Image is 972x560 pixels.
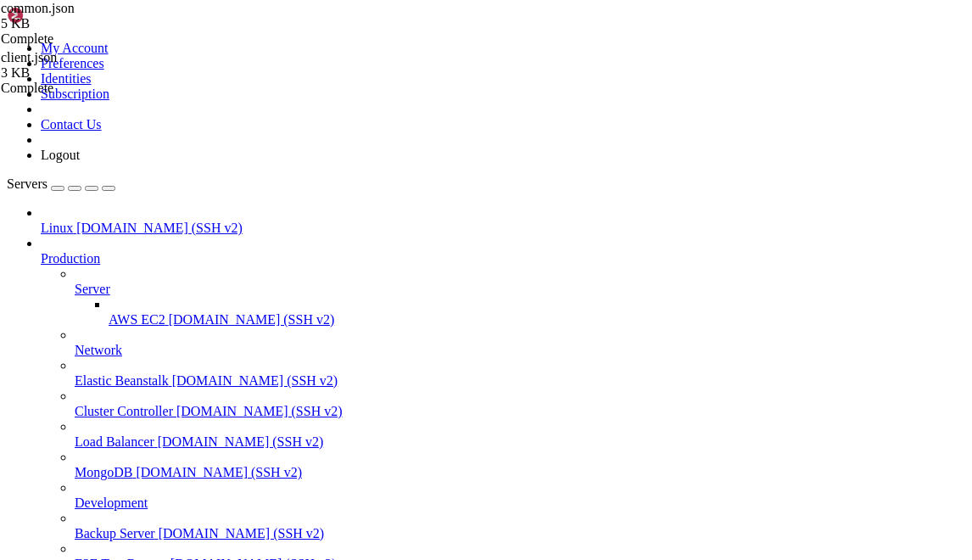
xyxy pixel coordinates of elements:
div: 5 KB [1,16,170,31]
span: common.json [1,1,170,31]
div: 3 KB [1,65,170,81]
span: common.json [1,1,75,15]
div: Complete [1,81,170,96]
span: client.json [1,50,170,81]
span: client.json [1,50,57,64]
div: Complete [1,31,170,47]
